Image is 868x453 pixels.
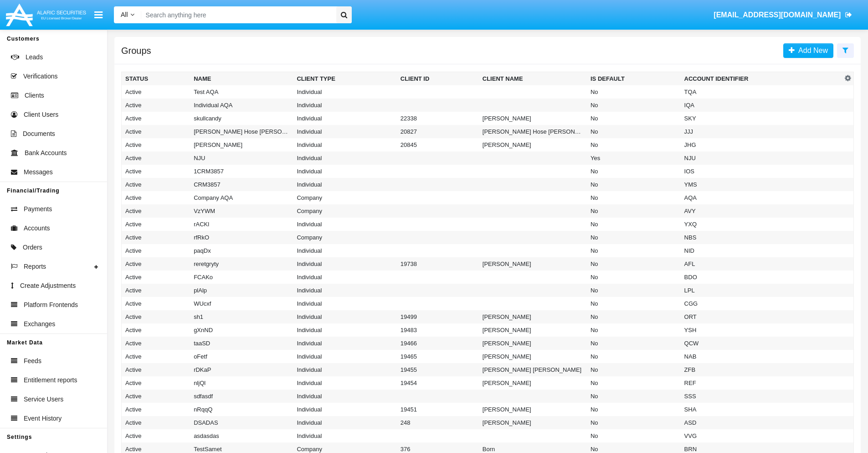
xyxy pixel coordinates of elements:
[122,151,190,165] td: Active
[122,191,190,204] td: Active
[122,376,190,390] td: Active
[397,350,479,363] td: 19465
[122,138,190,151] td: Active
[190,112,293,125] td: skullcandy
[479,337,587,350] td: [PERSON_NAME]
[122,271,190,284] td: Active
[190,244,293,257] td: paqDx
[293,390,396,403] td: Individual
[23,243,42,252] span: Orders
[681,310,842,323] td: ORT
[681,218,842,231] td: YXQ
[681,72,842,86] th: Account Identifier
[190,125,293,138] td: [PERSON_NAME] Hose [PERSON_NAME]
[587,85,681,99] td: No
[587,125,681,138] td: No
[681,257,842,271] td: AFL
[293,178,396,191] td: Individual
[293,337,396,350] td: Individual
[122,125,190,138] td: Active
[587,178,681,191] td: No
[122,297,190,310] td: Active
[122,165,190,178] td: Active
[122,416,190,429] td: Active
[114,10,141,20] a: All
[293,403,396,416] td: Individual
[122,72,190,86] th: Status
[397,416,479,429] td: 248
[397,403,479,416] td: 19451
[293,244,396,257] td: Individual
[122,390,190,403] td: Active
[190,178,293,191] td: CRM3857
[5,1,87,28] img: Logo image
[122,85,190,99] td: Active
[122,257,190,271] td: Active
[24,414,62,423] span: Event History
[293,416,396,429] td: Individual
[293,284,396,297] td: Individual
[24,110,58,120] span: Client Users
[479,403,587,416] td: [PERSON_NAME]
[681,112,842,125] td: SKY
[26,52,43,62] span: Leads
[587,271,681,284] td: No
[122,403,190,416] td: Active
[587,112,681,125] td: No
[587,337,681,350] td: No
[479,112,587,125] td: [PERSON_NAME]
[587,244,681,257] td: No
[397,323,479,337] td: 19483
[587,99,681,112] td: No
[23,72,57,81] span: Verifications
[681,231,842,244] td: NBS
[479,257,587,271] td: [PERSON_NAME]
[190,85,293,99] td: Test AQA
[709,2,857,28] a: [EMAIL_ADDRESS][DOMAIN_NAME]
[681,284,842,297] td: LPL
[190,165,293,178] td: 1CRM3857
[681,151,842,165] td: NJU
[681,204,842,218] td: AVY
[190,218,293,231] td: rACKl
[479,376,587,390] td: [PERSON_NAME]
[587,363,681,376] td: No
[587,231,681,244] td: No
[190,416,293,429] td: DSADAS
[122,350,190,363] td: Active
[190,403,293,416] td: nRqqQ
[397,376,479,390] td: 19454
[293,323,396,337] td: Individual
[479,350,587,363] td: [PERSON_NAME]
[479,416,587,429] td: [PERSON_NAME]
[24,395,63,404] span: Service Users
[24,204,52,214] span: Payments
[293,204,396,218] td: Company
[587,138,681,151] td: No
[587,376,681,390] td: No
[190,429,293,443] td: asdasdas
[587,323,681,337] td: No
[122,284,190,297] td: Active
[293,99,396,112] td: Individual
[24,224,50,233] span: Accounts
[293,429,396,443] td: Individual
[587,390,681,403] td: No
[293,350,396,363] td: Individual
[587,191,681,204] td: No
[190,257,293,271] td: reretgryty
[293,218,396,231] td: Individual
[293,363,396,376] td: Individual
[190,390,293,403] td: sdfasdf
[24,319,55,329] span: Exchanges
[681,244,842,257] td: NID
[587,416,681,429] td: No
[141,6,333,23] input: Search
[397,337,479,350] td: 19466
[681,390,842,403] td: SSS
[190,72,293,86] th: Name
[587,429,681,443] td: No
[190,310,293,323] td: sh1
[681,85,842,99] td: TQA
[681,297,842,310] td: CGG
